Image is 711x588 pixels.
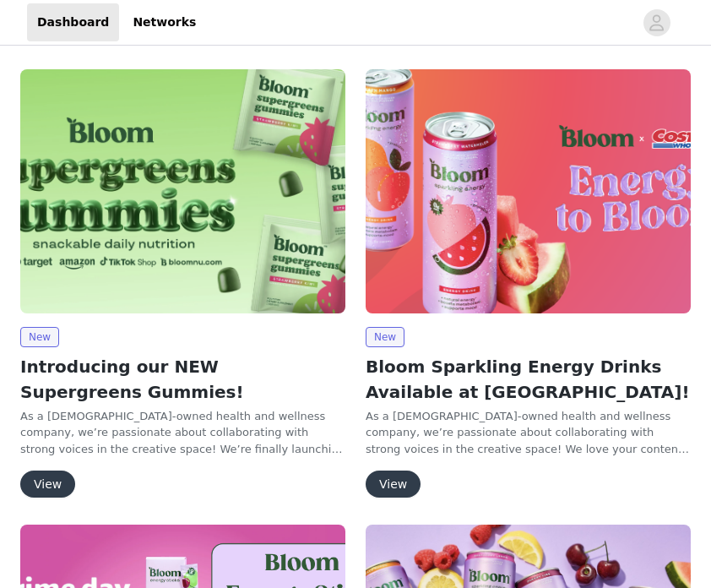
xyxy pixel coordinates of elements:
button: View [20,471,75,498]
p: As a [DEMOGRAPHIC_DATA]-owned health and wellness company, we’re passionate about collaborating w... [20,408,345,458]
h2: Bloom Sparkling Energy Drinks Available at [GEOGRAPHIC_DATA]! [366,354,691,405]
button: View [366,471,421,498]
a: Dashboard [27,3,119,41]
a: View [366,478,421,491]
p: As a [DEMOGRAPHIC_DATA]-owned health and wellness company, we’re passionate about collaborating w... [366,408,691,458]
a: Networks [122,3,206,41]
h2: Introducing our NEW Supergreens Gummies! [20,354,345,405]
img: Bloom Nutrition [366,69,691,313]
span: New [366,327,404,347]
div: avatar [649,9,665,36]
img: Bloom Nutrition [20,69,345,313]
span: New [20,327,59,347]
a: View [20,478,75,491]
